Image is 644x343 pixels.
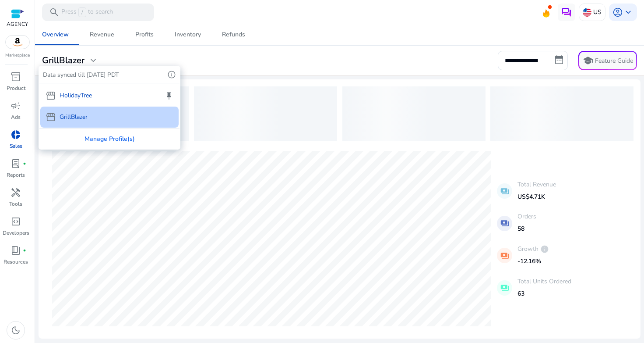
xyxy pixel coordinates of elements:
[39,129,179,149] div: Manage Profile(s)
[60,91,92,100] p: HolidayTree
[43,70,119,79] p: Data synced till [DATE] PDT
[46,90,56,101] span: storefront
[165,91,173,100] span: keep
[60,112,88,121] p: GrillBlazer
[46,112,56,122] span: storefront
[167,70,176,79] span: info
